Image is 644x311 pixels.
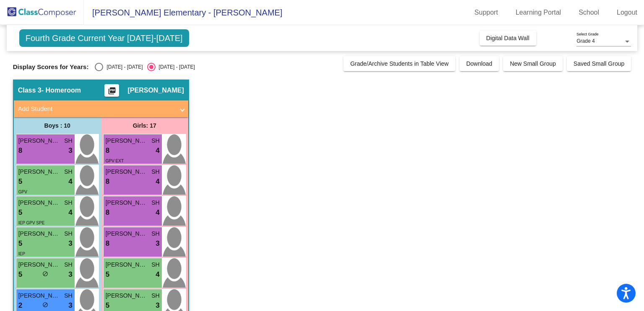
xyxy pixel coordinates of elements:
span: Display Scores for Years: [13,63,89,71]
span: 3 [68,238,72,249]
span: SH [64,229,72,238]
span: 8 [106,176,109,187]
span: GPV [18,190,27,194]
span: 5 [18,238,22,249]
span: GPV EXT [106,159,124,163]
span: [PERSON_NAME] [127,86,184,95]
span: 2 [18,300,22,311]
span: [PERSON_NAME] Elementary - [PERSON_NAME] [84,6,282,19]
span: [PERSON_NAME] [106,260,148,269]
span: SH [151,260,159,269]
button: Print Students Details [104,84,119,97]
span: 4 [68,176,72,187]
a: Learning Portal [509,6,568,19]
span: SH [64,260,72,269]
span: - Homeroom [42,86,81,95]
span: Saved Small Group [574,60,624,67]
div: [DATE] - [DATE] [156,63,195,71]
span: [PERSON_NAME] [106,291,148,300]
span: 5 [106,269,109,280]
span: 8 [106,207,109,218]
span: [PERSON_NAME] [18,167,60,176]
span: SH [64,291,72,300]
span: [PERSON_NAME] [18,229,60,238]
span: SH [151,291,159,300]
span: Fourth Grade Current Year [DATE]-[DATE] [19,29,189,47]
mat-icon: picture_as_pdf [107,87,117,98]
span: 5 [106,300,109,311]
span: 4 [156,269,159,280]
span: SH [64,198,72,207]
span: 8 [106,145,109,156]
a: School [572,6,606,19]
span: 3 [156,238,159,249]
span: 3 [68,269,72,280]
mat-panel-title: Add Student [18,104,174,114]
span: IEP GPV SPE [18,221,45,225]
span: [PERSON_NAME] [18,291,60,300]
button: Grade/Archive Students in Table View [343,56,455,71]
span: do_not_disturb_alt [42,302,48,308]
mat-expansion-panel-header: Add Student [14,100,188,117]
span: SH [151,229,159,238]
span: [PERSON_NAME] [18,260,60,269]
span: SH [64,167,72,176]
span: IEP [18,252,25,256]
span: [PERSON_NAME] [106,167,148,176]
span: 5 [18,176,22,187]
span: [PERSON_NAME] [106,198,148,207]
span: do_not_disturb_alt [42,271,48,277]
span: Grade 4 [576,38,595,44]
span: 4 [156,145,159,156]
span: SH [64,136,72,145]
span: Digital Data Wall [486,35,530,41]
span: 4 [68,207,72,218]
span: [PERSON_NAME] [106,229,148,238]
span: Download [466,60,492,67]
span: New Small Group [510,60,556,67]
span: SH [151,198,159,207]
span: 5 [18,207,22,218]
span: 8 [106,238,109,249]
span: SH [151,167,159,176]
span: Class 3 [18,86,42,95]
a: Logout [610,6,644,19]
div: Boys : 10 [14,117,101,134]
button: New Small Group [503,56,563,71]
span: 4 [156,176,159,187]
a: Support [468,6,505,19]
span: [PERSON_NAME] [18,136,60,145]
div: Girls: 17 [101,117,188,134]
span: [PERSON_NAME] [106,136,148,145]
span: 5 [18,269,22,280]
button: Saved Small Group [567,56,631,71]
span: 3 [68,300,72,311]
span: 3 [156,300,159,311]
span: 8 [18,145,22,156]
span: 3 [68,145,72,156]
span: Grade/Archive Students in Table View [350,60,449,67]
div: [DATE] - [DATE] [103,63,143,71]
button: Digital Data Wall [480,31,536,46]
button: Download [460,56,499,71]
span: SH [151,136,159,145]
mat-radio-group: Select an option [95,63,195,71]
span: 4 [156,207,159,218]
span: [PERSON_NAME] [18,198,60,207]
